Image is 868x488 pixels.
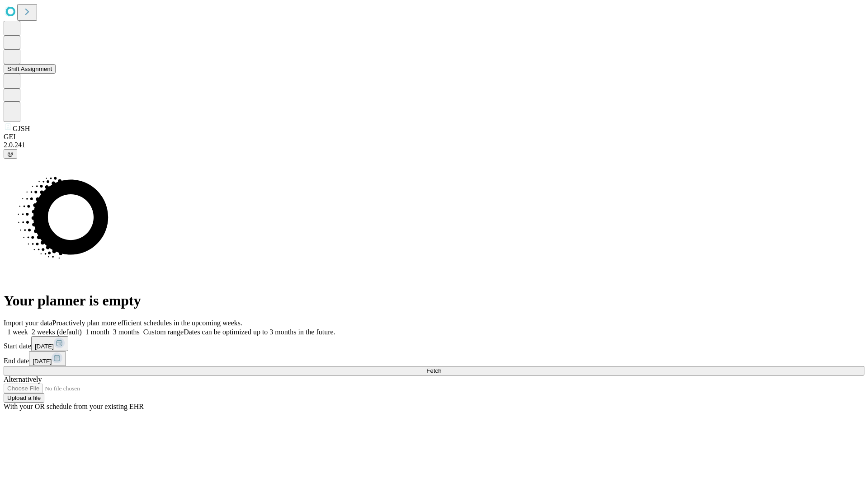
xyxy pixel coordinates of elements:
[35,343,54,350] span: [DATE]
[184,328,335,336] span: Dates can be optimized up to 3 months in the future.
[52,319,242,327] span: Proactively plan more efficient schedules in the upcoming weeks.
[4,133,864,141] div: GEI
[32,328,82,336] span: 2 weeks (default)
[113,328,140,336] span: 3 months
[4,375,42,383] span: Alternatively
[33,358,52,365] span: [DATE]
[4,336,864,351] div: Start date
[7,150,14,157] span: @
[4,319,52,327] span: Import your data
[4,149,17,159] button: @
[7,328,28,336] span: 1 week
[85,328,109,336] span: 1 month
[4,64,56,74] button: Shift Assignment
[426,367,441,374] span: Fetch
[4,403,144,410] span: With your OR schedule from your existing EHR
[143,328,184,336] span: Custom range
[4,141,864,149] div: 2.0.241
[4,292,864,309] h1: Your planner is empty
[4,393,44,403] button: Upload a file
[31,336,68,351] button: [DATE]
[29,351,66,366] button: [DATE]
[13,125,30,132] span: GJSH
[4,366,864,375] button: Fetch
[4,351,864,366] div: End date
